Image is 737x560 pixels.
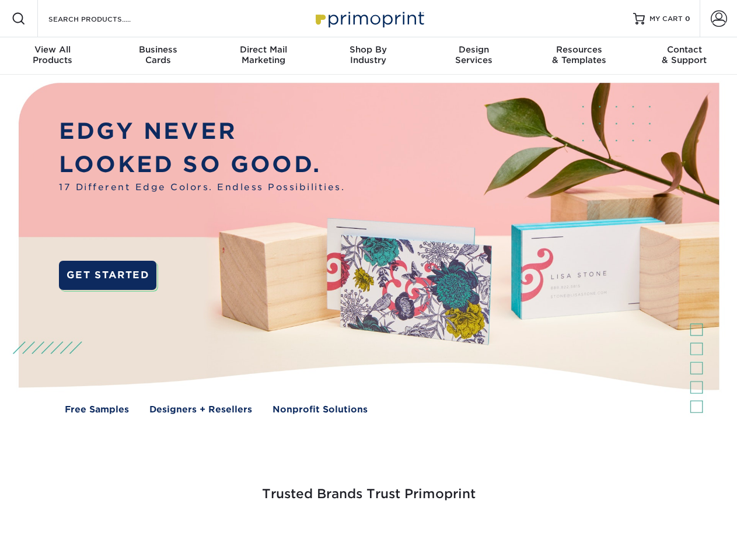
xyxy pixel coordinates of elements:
img: Goodwill [630,532,631,533]
div: Marketing [211,44,316,65]
div: & Templates [526,44,631,65]
a: Designers + Resellers [149,403,252,416]
a: Resources& Templates [526,37,631,75]
a: BusinessCards [105,37,210,75]
a: Contact& Support [632,37,737,75]
a: GET STARTED [59,261,156,290]
span: Design [421,44,526,55]
span: MY CART [649,14,683,24]
span: 0 [685,15,690,23]
span: Direct Mail [211,44,316,55]
input: SEARCH PRODUCTS..... [47,12,161,26]
span: Business [105,44,210,55]
div: Cards [105,44,210,65]
span: Contact [632,44,737,55]
div: Industry [316,44,421,65]
a: Free Samples [65,403,129,416]
img: Smoothie King [85,532,85,533]
span: 17 Different Edge Colors. Endless Possibilities. [59,181,345,194]
a: Nonprofit Solutions [273,403,368,416]
p: LOOKED SO GOOD. [59,148,345,181]
a: Shop ByIndustry [316,37,421,75]
a: DesignServices [421,37,526,75]
span: Shop By [316,44,421,55]
h3: Trusted Brands Trust Primoprint [27,459,710,516]
div: Services [421,44,526,65]
img: Primoprint [310,6,427,31]
span: Resources [526,44,631,55]
img: Mini [408,532,409,533]
a: Direct MailMarketing [211,37,316,75]
p: EDGY NEVER [59,115,345,148]
div: & Support [632,44,737,65]
img: Freeform [175,532,176,533]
